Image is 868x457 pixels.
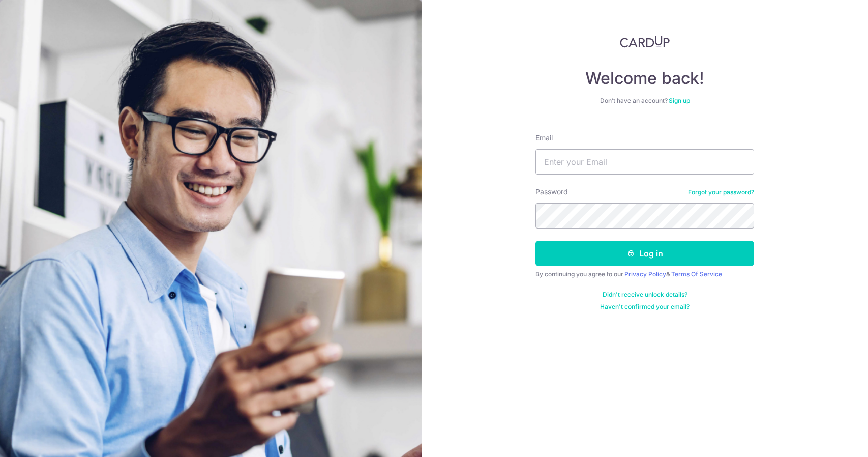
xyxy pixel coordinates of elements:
[535,270,754,278] div: By continuing you agree to our &
[620,36,670,48] img: CardUp Logo
[603,291,687,299] a: Didn't receive unlock details?
[535,133,553,143] label: Email
[535,97,754,105] div: Don’t have an account?
[535,68,754,89] h4: Welcome back!
[624,270,666,278] a: Privacy Policy
[669,97,690,104] a: Sign up
[535,187,568,197] label: Password
[671,270,722,278] a: Terms Of Service
[688,188,754,196] a: Forgot your password?
[600,303,690,311] a: Haven't confirmed your email?
[535,149,754,175] input: Enter your Email
[535,241,754,266] button: Log in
